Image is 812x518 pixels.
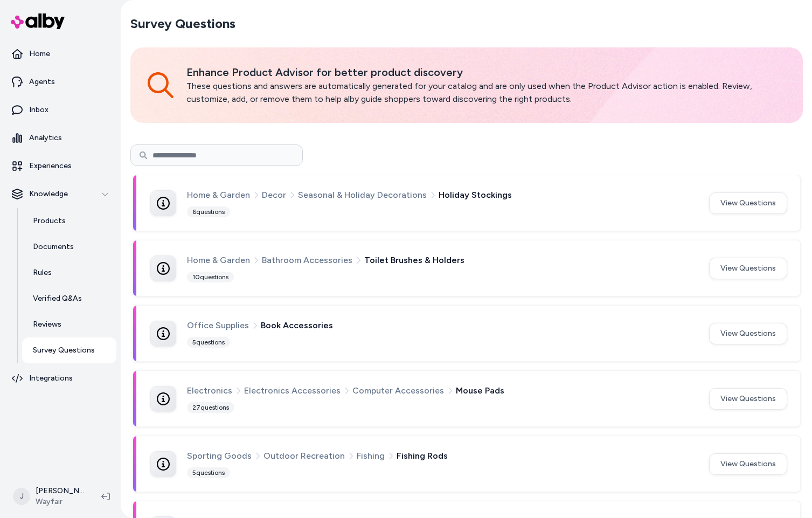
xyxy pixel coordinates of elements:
[11,13,65,29] img: alby Logo
[4,125,116,151] a: Analytics
[709,192,787,214] button: View Questions
[709,323,787,344] button: View Questions
[187,319,249,333] span: Office Supplies
[364,253,464,267] span: Toilet Brushes & Holders
[397,449,448,463] span: Fishing Rods
[298,188,427,202] span: Seasonal & Holiday Decorations
[263,449,345,463] span: Outdoor Recreation
[187,449,252,463] span: Sporting Goods
[36,486,84,496] p: [PERSON_NAME]
[22,337,116,363] a: Survey Questions
[13,488,30,505] span: J
[29,105,48,115] p: Inbox
[244,384,341,398] span: Electronics Accessories
[262,188,286,202] span: Decor
[29,133,62,143] p: Analytics
[33,267,52,278] p: Rules
[22,234,116,260] a: Documents
[36,496,84,507] span: Wayfair
[33,345,95,356] p: Survey Questions
[4,365,116,391] a: Integrations
[709,453,787,475] button: View Questions
[22,312,116,337] a: Reviews
[186,80,786,106] p: These questions and answers are automatically generated for your catalog and are only used when t...
[29,77,55,87] p: Agents
[187,402,234,413] div: 27 questions
[261,319,333,333] span: Book Accessories
[4,69,116,95] a: Agents
[357,449,385,463] span: Fishing
[709,388,787,410] button: View Questions
[187,253,250,267] span: Home & Garden
[33,216,66,226] p: Products
[352,384,444,398] span: Computer Accessories
[4,153,116,179] a: Experiences
[709,258,787,279] button: View Questions
[187,467,230,478] div: 5 questions
[439,188,512,202] span: Holiday Stockings
[187,272,234,282] div: 10 questions
[6,479,93,514] button: J[PERSON_NAME]Wayfair
[130,15,235,32] h2: Survey Questions
[262,253,352,267] span: Bathroom Accessories
[33,293,82,304] p: Verified Q&As
[4,97,116,123] a: Inbox
[29,373,73,384] p: Integrations
[33,241,74,252] p: Documents
[29,49,50,59] p: Home
[4,181,116,207] button: Knowledge
[29,161,72,171] p: Experiences
[29,189,68,199] p: Knowledge
[456,384,504,398] span: Mouse Pads
[187,384,232,398] span: Electronics
[22,208,116,234] a: Products
[187,188,250,202] span: Home & Garden
[33,319,61,330] p: Reviews
[4,41,116,67] a: Home
[187,337,230,348] div: 5 questions
[186,65,786,80] p: Enhance Product Advisor for better product discovery
[22,286,116,312] a: Verified Q&As
[22,260,116,286] a: Rules
[187,206,230,217] div: 6 questions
